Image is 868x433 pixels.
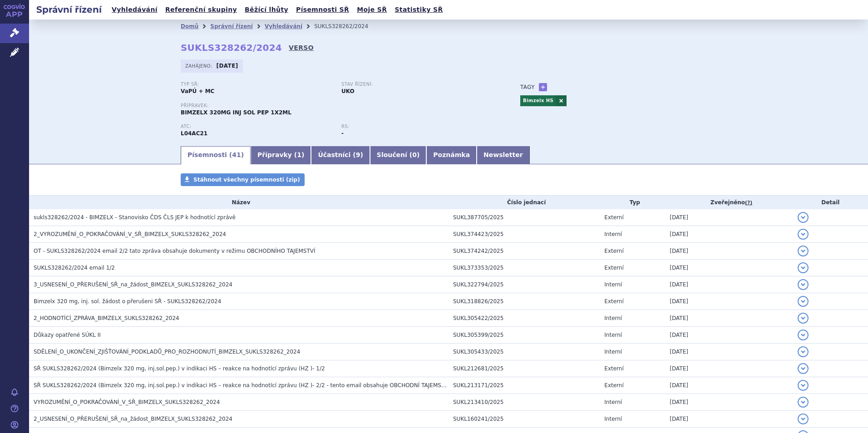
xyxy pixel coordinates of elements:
button: detail [798,313,809,324]
td: [DATE] [665,209,793,226]
p: Typ SŘ: [181,82,332,87]
abbr: (?) [745,200,752,206]
li: SUKLS328262/2024 [314,20,380,33]
span: OT - SUKLS328262/2024 email 2/2 tato zpráva obsahuje dokumenty v režimu OBCHODNÍHO TAJEMSTVÍ [34,248,316,254]
td: [DATE] [665,276,793,293]
span: Interní [604,281,622,288]
span: 2_HODNOTÍCÍ_ZPRÁVA_BIMZELX_SUKLS328262_2024 [34,315,179,321]
h2: Správní řízení [29,3,109,16]
button: detail [798,229,809,240]
span: SŘ SUKLS328262/2024 (Bimzelx 320 mg, inj.sol.pep.) v indikaci HS – reakce na hodnotící zprávu (HZ... [34,382,450,389]
td: [DATE] [665,394,793,411]
td: SUKL305422/2025 [449,310,600,327]
strong: [DATE] [217,63,238,69]
a: Moje SŘ [354,4,390,16]
span: Interní [604,399,622,405]
button: detail [798,380,809,391]
th: Zveřejněno [665,196,793,209]
span: Interní [604,315,622,321]
td: [DATE] [665,226,793,243]
strong: VaPÚ + MC [181,88,214,94]
td: SUKL305399/2025 [449,327,600,344]
a: Statistiky SŘ [392,4,445,16]
a: Bimzelx HS [520,95,556,106]
a: Přípravky (1) [251,146,311,164]
td: [DATE] [665,327,793,344]
th: Název [29,196,449,209]
span: Externí [604,248,623,254]
td: SUKL213171/2025 [449,377,600,394]
th: Detail [793,196,868,209]
span: Interní [604,416,622,422]
span: 41 [232,151,241,158]
a: Newsletter [477,146,530,164]
span: SUKLS328262/2024 email 1/2 [34,265,115,271]
span: Interní [604,231,622,237]
td: SUKL374423/2025 [449,226,600,243]
button: detail [798,346,809,357]
p: Stav řízení: [341,82,493,87]
button: detail [798,330,809,340]
span: Externí [604,298,623,305]
button: detail [798,212,809,223]
span: VYROZUMĚNÍ_O_POKRAČOVÁNÍ_V_SŘ_BIMZELX_SUKLS328262_2024 [34,399,220,405]
span: 2_VYROZUMĚNÍ_O_POKRAČOVÁNÍ_V_SŘ_BIMZELX_SUKLS328262_2024 [34,231,226,237]
span: SŘ SUKLS328262/2024 (Bimzelx 320 mg, inj.sol.pep.) v indikaci HS – reakce na hodnotící zprávu (HZ... [34,365,325,372]
h3: Tagy [520,82,535,93]
button: detail [798,296,809,307]
span: SDĚLENÍ_O_UKONČENÍ_ZJIŠŤOVÁNÍ_PODKLADŮ_PRO_ROZHODNUTÍ_BIMZELX_SUKLS328262_2024 [34,349,300,355]
a: Vyhledávání [265,23,302,30]
td: SUKL318826/2025 [449,293,600,310]
td: SUKL322794/2025 [449,276,600,293]
td: SUKL305433/2025 [449,344,600,360]
a: Správní řízení [210,23,253,30]
th: Typ [600,196,665,209]
td: SUKL387705/2025 [449,209,600,226]
td: SUKL160241/2025 [449,411,600,428]
button: detail [798,363,809,374]
span: BIMZELX 320MG INJ SOL PEP 1X2ML [181,109,291,116]
th: Číslo jednací [449,196,600,209]
td: SUKL212681/2025 [449,360,600,377]
a: Vyhledávání [109,4,160,16]
p: RS: [341,124,493,129]
button: detail [798,397,809,408]
span: Zahájeno: [185,62,214,69]
strong: BIMEKIZUMAB [181,130,207,137]
a: + [539,83,547,91]
span: Externí [604,265,623,271]
span: Stáhnout všechny písemnosti (zip) [193,177,300,183]
span: Bimzelx 320 mg, inj. sol. žádost o přerušeni SŘ - SUKLS328262/2024 [34,298,221,305]
a: Sloučení (0) [370,146,426,164]
span: Interní [604,332,622,338]
a: Referenční skupiny [163,4,240,16]
a: Účastníci (9) [311,146,370,164]
button: detail [798,262,809,273]
span: 0 [412,151,417,158]
td: SUKL213410/2025 [449,394,600,411]
span: Externí [604,214,623,221]
span: 3_USNESENÍ_O_PŘERUŠENÍ_SŘ_na_žádost_BIMZELX_SUKLS328262_2024 [34,281,232,288]
a: Domů [181,23,198,30]
a: Poznámka [426,146,477,164]
td: [DATE] [665,293,793,310]
a: Písemnosti SŘ [293,4,352,16]
span: sukls328262/2024 - BIMZELX - Stanovisko ČDS ČLS JEP k hodnotící zprávě [34,214,236,221]
p: Přípravek: [181,103,502,108]
span: 9 [356,151,360,158]
span: 1 [297,151,301,158]
td: [DATE] [665,260,793,276]
span: Důkazy opatřené SÚKL II [34,332,101,338]
strong: UKO [341,88,355,94]
a: Běžící lhůty [242,4,291,16]
button: detail [798,279,809,290]
strong: SUKLS328262/2024 [181,42,282,53]
span: 2_USNESENÍ_O_PŘERUŠENÍ_SŘ_na_žádost_BIMZELX_SUKLS328262_2024 [34,416,232,422]
a: Písemnosti (41) [181,146,251,164]
span: Externí [604,365,623,372]
td: [DATE] [665,360,793,377]
td: [DATE] [665,411,793,428]
strong: - [341,130,344,137]
p: ATC: [181,124,332,129]
td: [DATE] [665,344,793,360]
